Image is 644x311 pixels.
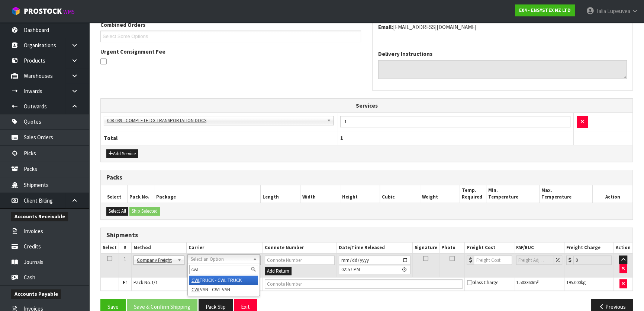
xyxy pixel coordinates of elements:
[340,134,343,142] span: 1
[129,207,160,216] button: Ship Selected
[516,256,554,265] input: Freight Adjustment
[564,277,614,291] td: kg
[11,289,61,299] span: Accounts Payable
[106,149,138,158] button: Add Service
[101,131,337,145] th: Total
[378,23,393,31] strong: email
[340,185,380,203] th: Height
[596,7,606,15] span: Talia
[460,185,486,203] th: Temp. Required
[378,23,627,31] address: [EMAIL_ADDRESS][DOMAIN_NAME]
[263,242,337,253] th: Connote Number
[124,256,126,262] span: 1
[131,277,263,291] td: Pack No.
[465,242,514,253] th: Freight Cost
[191,255,250,264] span: Select an Option
[119,242,132,253] th: #
[486,185,540,203] th: Min. Temperature
[186,242,263,253] th: Carrier
[100,21,145,29] label: Combined Orders
[519,7,571,13] strong: E04 - ENSYSTEX NZ LTD
[439,242,465,253] th: Photo
[265,256,335,265] input: Connote Number
[564,242,614,253] th: Freight Charge
[131,242,186,253] th: Method
[106,207,128,216] button: Select All
[515,4,575,16] a: E04 - ENSYSTEX NZ LTD
[106,232,627,239] h3: Shipments
[540,185,593,203] th: Max. Temperature
[191,277,200,283] em: CWL
[189,285,258,294] li: VAN - CWL VAN
[101,242,119,253] th: Select
[137,256,174,265] span: Company Freight
[614,242,632,253] th: Action
[101,99,632,113] th: Services
[107,116,324,125] span: 008-039 - COMPLETE DG TRANSPORTATION DOCS
[11,6,20,16] img: cube-alt.png
[260,185,300,203] th: Length
[467,279,498,286] span: Glass Charge
[106,174,627,181] h3: Packs
[514,277,564,291] td: m
[474,256,512,265] input: Freight Cost
[593,185,632,203] th: Action
[516,279,533,286] span: 1.503360
[537,279,539,284] sup: 3
[566,279,581,286] span: 195.000
[378,50,432,58] label: Delivery Instructions
[514,242,564,253] th: FAF/RUC
[11,212,68,221] span: Accounts Receivable
[189,276,258,285] li: TRUCK - CWL TRUCK
[128,185,154,203] th: Pack No.
[380,185,420,203] th: Cubic
[265,267,292,276] button: Add Return
[420,185,460,203] th: Weight
[151,279,158,286] span: 1/1
[24,6,62,16] span: ProStock
[101,185,128,203] th: Select
[191,286,200,293] em: CWL
[63,8,75,15] small: WMS
[300,185,340,203] th: Width
[607,7,630,15] span: Lupeuvea
[337,242,412,253] th: Date/Time Released
[265,279,463,289] input: Connote Number
[573,256,612,265] input: Freight Charge
[154,185,260,203] th: Package
[126,279,128,286] span: 1
[100,48,165,55] label: Urgent Consignment Fee
[412,242,439,253] th: Signature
